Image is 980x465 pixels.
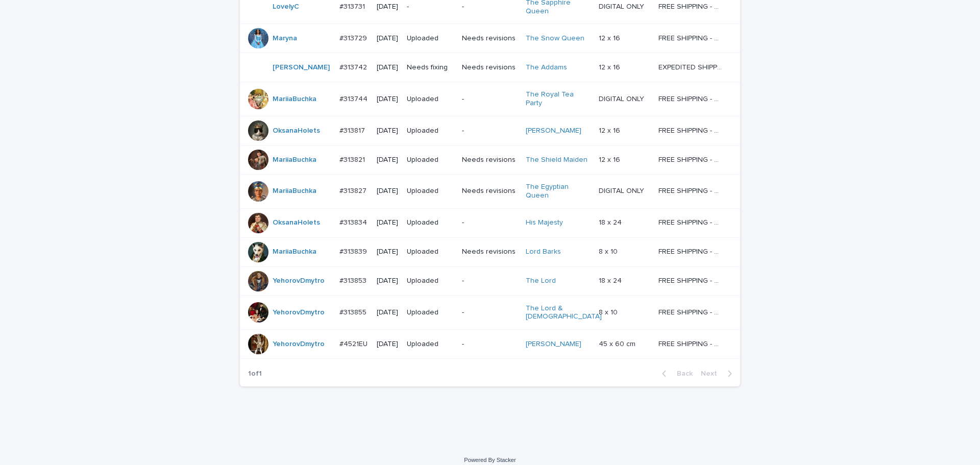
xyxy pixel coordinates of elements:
[377,156,399,164] p: [DATE]
[377,218,399,227] p: [DATE]
[240,237,740,266] tr: MariiaBuchka #313839#313839 [DATE]UploadedNeeds revisionsLord Barks 8 x 108 x 10 FREE SHIPPING - ...
[339,306,369,317] p: #313855
[658,61,724,72] p: EXPEDITED SHIPPING - preview in 1 business day; delivery up to 5 business days after your approval.
[407,156,454,164] p: Uploaded
[526,218,563,227] a: His Majesty
[339,125,367,135] p: #313817
[377,248,399,256] p: [DATE]
[599,185,646,195] p: DIGITAL ONLY
[671,370,693,377] span: Back
[599,125,622,135] p: 12 x 16
[526,63,567,72] a: The Addams
[599,154,622,164] p: 12 x 16
[526,127,581,135] a: [PERSON_NAME]
[240,330,740,359] tr: YehorovDmytro #4521EU#4521EU [DATE]Uploaded-[PERSON_NAME] 45 x 60 cm45 x 60 cm FREE SHIPPING - pr...
[526,304,602,322] a: The Lord & [DEMOGRAPHIC_DATA]
[599,275,624,285] p: 18 x 24
[526,340,581,349] a: [PERSON_NAME]
[377,340,399,349] p: [DATE]
[462,127,518,135] p: -
[240,116,740,145] tr: OksanaHolets #313817#313817 [DATE]Uploaded-[PERSON_NAME] 12 x 1612 x 16 FREE SHIPPING - preview i...
[658,154,724,164] p: FREE SHIPPING - preview in 1-2 business days, after your approval delivery will take 5-10 b.d.
[377,187,399,195] p: [DATE]
[526,34,584,43] a: The Snow Queen
[273,127,320,135] a: OksanaHolets
[339,275,369,285] p: #313853
[273,34,297,43] a: Maryna
[273,3,299,11] a: LovelyC
[407,63,454,72] p: Needs fixing
[240,145,740,174] tr: MariiaBuchka #313821#313821 [DATE]UploadedNeeds revisionsThe Shield Maiden 12 x 1612 x 16 FREE SH...
[407,95,454,104] p: Uploaded
[407,248,454,256] p: Uploaded
[462,34,518,43] p: Needs revisions
[526,183,590,200] a: The Egyptian Queen
[407,34,454,43] p: Uploaded
[339,185,369,195] p: #313827
[701,370,723,377] span: Next
[377,95,399,104] p: [DATE]
[599,61,622,72] p: 12 x 16
[462,218,518,227] p: -
[462,308,518,317] p: -
[697,369,740,378] button: Next
[658,32,724,43] p: FREE SHIPPING - preview in 1-2 business days, after your approval delivery will take 5-10 b.d.
[339,338,370,349] p: #4521EU
[526,277,556,285] a: The Lord
[240,82,740,116] tr: MariiaBuchka #313744#313744 [DATE]Uploaded-The Royal Tea Party DIGITAL ONLYDIGITAL ONLY FREE SHIP...
[658,125,724,135] p: FREE SHIPPING - preview in 1-2 business days, after your approval delivery will take 5-10 b.d.
[526,156,587,164] a: The Shield Maiden
[273,95,316,104] a: MariiaBuchka
[377,308,399,317] p: [DATE]
[462,156,518,164] p: Needs revisions
[240,361,270,386] p: 1 of 1
[526,90,590,108] a: The Royal Tea Party
[599,216,624,227] p: 18 x 24
[273,63,330,72] a: [PERSON_NAME]
[240,296,740,330] tr: YehorovDmytro #313855#313855 [DATE]Uploaded-The Lord & [DEMOGRAPHIC_DATA] 8 x 108 x 10 FREE SHIPP...
[273,218,320,227] a: OksanaHolets
[240,24,740,53] tr: Maryna #313729#313729 [DATE]UploadedNeeds revisionsThe Snow Queen 12 x 1612 x 16 FREE SHIPPING - ...
[377,34,399,43] p: [DATE]
[658,1,724,11] p: FREE SHIPPING - preview in 1-2 business days, after your approval delivery will take 5-10 b.d.
[273,340,325,349] a: YehorovDmytro
[599,1,646,11] p: DIGITAL ONLY
[526,248,561,256] a: Lord Barks
[377,277,399,285] p: [DATE]
[377,63,399,72] p: [DATE]
[273,248,316,256] a: MariiaBuchka
[654,369,697,378] button: Back
[339,154,367,164] p: #313821
[240,266,740,296] tr: YehorovDmytro #313853#313853 [DATE]Uploaded-The Lord 18 x 2418 x 24 FREE SHIPPING - preview in 1-...
[599,246,620,256] p: 8 x 10
[462,277,518,285] p: -
[339,1,367,11] p: #313731
[273,277,325,285] a: YehorovDmytro
[407,3,454,11] p: -
[464,457,516,463] a: Powered By Stacker
[462,340,518,349] p: -
[240,53,740,82] tr: [PERSON_NAME] #313742#313742 [DATE]Needs fixingNeeds revisionsThe Addams 12 x 1612 x 16 EXPEDITED...
[658,275,724,285] p: FREE SHIPPING - preview in 1-2 business days, after your approval delivery will take 5-10 b.d.
[599,93,646,104] p: DIGITAL ONLY
[658,93,724,104] p: FREE SHIPPING - preview in 1-2 business days, after your approval delivery will take 5-10 b.d.
[273,156,316,164] a: MariiaBuchka
[658,216,724,227] p: FREE SHIPPING - preview in 1-2 business days, after your approval delivery will take 5-10 b.d.
[599,306,620,317] p: 8 x 10
[339,246,369,256] p: #313839
[273,187,316,195] a: MariiaBuchka
[462,63,518,72] p: Needs revisions
[377,127,399,135] p: [DATE]
[658,185,724,195] p: FREE SHIPPING - preview in 1-2 business days, after your approval delivery will take 5-10 b.d.
[339,32,369,43] p: #313729
[240,174,740,208] tr: MariiaBuchka #313827#313827 [DATE]UploadedNeeds revisionsThe Egyptian Queen DIGITAL ONLYDIGITAL O...
[339,93,370,104] p: #313744
[339,61,369,72] p: #313742
[658,338,724,349] p: FREE SHIPPING - preview in 1-2 business days, after your approval delivery will take 5-10 busines...
[273,308,325,317] a: YehorovDmytro
[407,127,454,135] p: Uploaded
[599,32,622,43] p: 12 x 16
[240,208,740,237] tr: OksanaHolets #313834#313834 [DATE]Uploaded-His Majesty 18 x 2418 x 24 FREE SHIPPING - preview in ...
[339,216,369,227] p: #313834
[462,187,518,195] p: Needs revisions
